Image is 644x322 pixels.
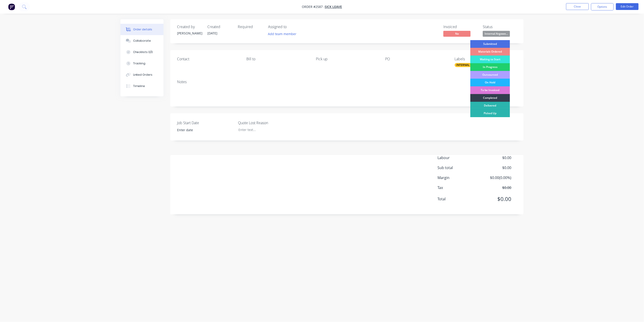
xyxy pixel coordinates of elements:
div: Order details [133,27,152,31]
button: Timeline [120,80,163,92]
div: Outsourced [470,71,510,79]
span: Sub total [437,165,478,170]
span: $0.00 ( 0.00 %) [478,175,511,180]
button: Add team member [268,31,299,37]
span: Tax [437,185,478,190]
div: Notes [177,80,517,84]
button: Linked Orders [120,69,163,80]
label: Quote Lost Reason [238,120,295,126]
span: Margin [437,175,478,180]
button: Options [591,3,614,10]
div: Linked Orders [133,73,153,77]
div: Submitted [470,40,510,48]
span: [DATE] [207,31,217,35]
div: Waiting to Start [470,56,510,63]
span: $0.00 [478,195,511,203]
div: In Progress [470,63,510,71]
div: Checklists 0/0 [133,50,153,54]
a: SICK LEAVE [325,5,342,9]
div: Materials Ordered [470,48,510,56]
img: Factory [8,3,15,10]
div: Bill to [246,57,308,61]
button: Internal Argowe... [483,31,510,38]
span: Labour [437,155,478,160]
label: Job Start Date [177,120,234,126]
div: To be Invoiced [470,86,510,94]
button: Collaborate [120,35,163,46]
div: On Hold [470,79,510,86]
div: Labels [455,57,517,61]
button: Close [566,3,589,10]
span: $0.00 [478,155,511,160]
div: PO [385,57,447,61]
div: Completed [470,94,510,102]
div: INTERNAL [455,63,472,67]
button: Tracking [120,58,163,69]
span: Internal Argowe... [483,31,510,36]
button: Add team member [266,31,299,37]
div: Delivered [470,102,510,109]
input: Enter date [174,127,231,133]
div: [PERSON_NAME] [177,31,202,36]
div: Created by [177,25,202,29]
div: Picked Up [470,109,510,117]
button: Checklists 0/0 [120,46,163,58]
div: Contact [177,57,239,61]
div: Invoiced [443,25,477,29]
span: Order #2587 - [302,5,325,9]
div: Created [207,25,232,29]
span: $0.00 [478,185,511,190]
span: No [443,31,471,36]
span: Total [437,196,478,202]
div: Timeline [133,84,145,88]
div: Assigned to [268,25,313,29]
div: Pick up [316,57,378,61]
div: Status [483,25,517,29]
button: Order details [120,24,163,35]
button: Edit Order [616,3,639,10]
div: Tracking [133,61,146,65]
div: Required [238,25,263,29]
div: Collaborate [133,39,151,43]
span: $0.00 [478,165,511,170]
